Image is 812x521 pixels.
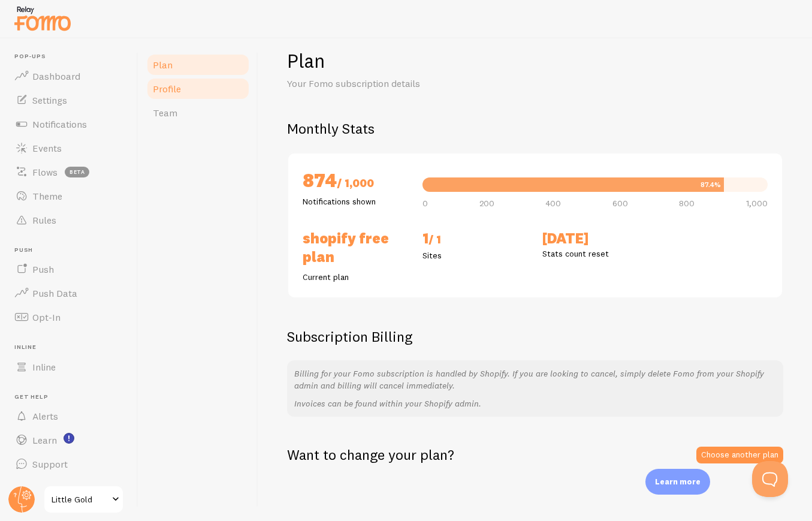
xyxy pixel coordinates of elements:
[153,59,173,71] span: Plan
[32,311,61,323] span: Opt-In
[422,199,428,207] span: 0
[14,393,131,401] span: Get Help
[64,433,74,444] svg: <p>Watch New Feature Tutorials!</p>
[7,136,131,160] a: Events
[32,410,58,422] span: Alerts
[422,249,528,261] p: Sites
[303,271,408,283] p: Current plan
[32,434,57,446] span: Learn
[32,166,58,178] span: Flows
[752,461,788,497] iframe: Help Scout Beacon - Open
[645,469,710,495] div: Learn more
[65,167,89,177] span: beta
[746,199,768,207] span: 1,000
[542,248,648,260] p: Stats count reset
[146,77,250,101] a: Profile
[7,355,131,379] a: Inline
[701,181,721,188] div: 87.4%
[32,142,62,154] span: Events
[303,168,408,195] h2: 874
[7,404,131,428] a: Alerts
[32,190,62,202] span: Theme
[479,199,494,207] span: 200
[696,447,783,463] a: Choose another plan
[153,107,177,119] span: Team
[7,184,131,208] a: Theme
[7,257,131,281] a: Push
[7,452,131,476] a: Support
[428,233,441,246] span: / 1
[294,368,776,391] p: Billing for your Fomo subscription is handled by Shopify. If you are looking to cancel, simply de...
[32,458,68,470] span: Support
[287,49,783,73] h1: Plan
[32,94,67,106] span: Settings
[153,83,181,95] span: Profile
[303,195,408,207] p: Notifications shown
[545,199,561,207] span: 400
[32,361,56,373] span: Inline
[146,53,250,77] a: Plan
[422,229,528,249] h2: 1
[7,112,131,136] a: Notifications
[14,344,131,351] span: Inline
[146,101,250,125] a: Team
[287,119,783,138] h2: Monthly Stats
[14,246,131,254] span: Push
[303,229,408,266] h2: Shopify Free Plan
[32,287,77,299] span: Push Data
[7,208,131,232] a: Rules
[679,199,695,207] span: 800
[287,77,575,91] p: Your Fomo subscription details
[287,327,783,346] h2: Subscription Billing
[14,53,131,61] span: Pop-ups
[13,3,73,34] img: fomo-relay-logo-orange.svg
[542,229,648,248] h2: [DATE]
[337,176,374,190] span: / 1,000
[7,64,131,88] a: Dashboard
[7,281,131,305] a: Push Data
[32,118,87,130] span: Notifications
[7,88,131,112] a: Settings
[294,397,776,409] p: Invoices can be found within your Shopify admin.
[287,445,454,464] h2: Want to change your plan?
[32,214,56,226] span: Rules
[612,199,628,207] span: 600
[32,70,80,82] span: Dashboard
[7,305,131,329] a: Opt-In
[32,263,54,275] span: Push
[7,160,131,184] a: Flows beta
[655,476,701,487] p: Learn more
[43,485,124,514] a: Little Gold
[7,428,131,452] a: Learn
[52,492,108,507] span: Little Gold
